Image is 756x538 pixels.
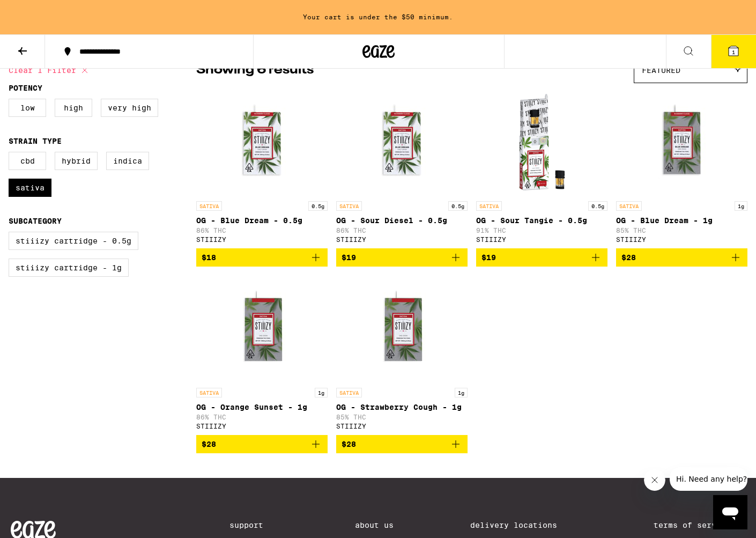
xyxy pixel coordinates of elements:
p: 86% THC [196,227,328,234]
p: OG - Sour Tangie - 0.5g [476,216,607,225]
img: STIIIZY - OG - Blue Dream - 0.5g [209,89,316,196]
p: 0.5g [448,201,468,211]
iframe: Close message [644,469,665,491]
span: $18 [202,253,216,262]
p: OG - Sour Diesel - 0.5g [336,216,468,225]
label: Sativa [9,179,51,197]
button: 1 [711,35,756,68]
button: Add to bag [476,248,607,267]
label: Very High [101,99,158,117]
span: $28 [621,253,636,262]
p: SATIVA [336,388,362,397]
img: STIIIZY - OG - Strawberry Cough - 1g [349,275,456,382]
label: High [55,99,92,117]
legend: Strain Type [9,137,62,145]
a: Open page for OG - Strawberry Cough - 1g from STIIIZY [336,275,468,435]
p: 1g [315,388,328,397]
img: STIIIZY - OG - Sour Diesel - 0.5g [349,89,456,196]
span: $19 [342,253,356,262]
div: STIIIZY [196,236,328,243]
label: STIIIZY Cartridge - 1g [9,259,129,277]
p: OG - Orange Sunset - 1g [196,403,328,411]
button: Clear 1 filter [9,57,91,84]
label: Low [9,99,46,117]
a: Open page for OG - Blue Dream - 1g from STIIIZY [616,89,747,248]
div: STIIIZY [196,423,328,430]
p: 1g [735,201,747,211]
a: Open page for OG - Sour Tangie - 0.5g from STIIIZY [476,89,607,248]
label: Hybrid [55,152,98,170]
p: SATIVA [336,201,362,211]
button: Add to bag [196,435,328,453]
p: Showing 6 results [196,61,314,79]
a: Delivery Locations [470,521,576,529]
iframe: Message from company [670,467,747,491]
button: Add to bag [616,248,747,267]
a: Support [229,521,278,529]
label: Indica [106,152,149,170]
a: Open page for OG - Blue Dream - 0.5g from STIIIZY [196,89,328,248]
p: SATIVA [196,201,222,211]
div: STIIIZY [336,423,468,430]
p: 1g [455,388,468,397]
p: 86% THC [196,414,328,421]
span: $28 [202,440,216,448]
img: STIIIZY - OG - Blue Dream - 1g [628,89,736,196]
p: 91% THC [476,227,607,234]
img: STIIIZY - OG - Orange Sunset - 1g [209,275,316,382]
label: STIIIZY Cartridge - 0.5g [9,232,138,250]
p: 86% THC [336,227,468,234]
legend: Subcategory [9,217,62,225]
p: 85% THC [336,414,468,421]
span: $28 [342,440,356,448]
p: SATIVA [616,201,642,211]
a: Terms of Service [654,521,745,529]
a: About Us [355,521,394,529]
div: STIIIZY [336,236,468,243]
p: 0.5g [588,201,607,211]
img: STIIIZY - OG - Sour Tangie - 0.5g [488,89,596,196]
span: 1 [732,49,735,55]
span: $19 [481,253,496,262]
a: Open page for OG - Orange Sunset - 1g from STIIIZY [196,275,328,435]
button: Add to bag [336,248,468,267]
iframe: Button to launch messaging window [713,495,747,529]
p: SATIVA [196,388,222,397]
p: OG - Blue Dream - 0.5g [196,216,328,225]
button: Add to bag [336,435,468,453]
legend: Potency [9,84,42,92]
p: 85% THC [616,227,747,234]
span: Featured [642,66,680,75]
a: Open page for OG - Sour Diesel - 0.5g from STIIIZY [336,89,468,248]
p: SATIVA [476,201,502,211]
div: STIIIZY [476,236,607,243]
label: CBD [9,152,46,170]
div: STIIIZY [616,236,747,243]
p: OG - Blue Dream - 1g [616,216,747,225]
p: OG - Strawberry Cough - 1g [336,403,468,411]
button: Add to bag [196,248,328,267]
p: 0.5g [308,201,328,211]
